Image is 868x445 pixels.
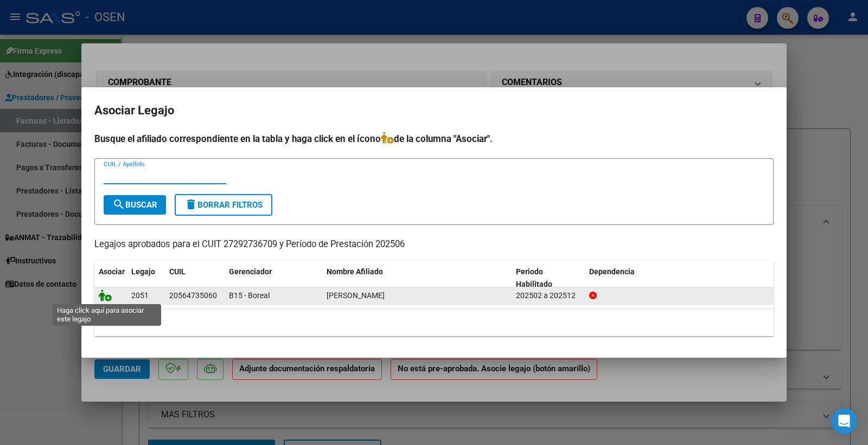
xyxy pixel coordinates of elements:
[94,132,774,146] h4: Busque el afiliado correspondiente en la tabla y haga click en el ícono de la columna "Asociar".
[184,200,263,210] span: Borrar Filtros
[831,408,857,434] div: Open Intercom Messenger
[165,260,225,296] datatable-header-cell: CUIL
[94,238,774,251] p: Legajos aprobados para el CUIT 27292736709 y Período de Prestación 202506
[229,291,270,300] span: B15 - Boreal
[99,267,125,276] span: Asociar
[169,267,186,276] span: CUIL
[112,198,125,211] mat-icon: search
[184,198,197,211] mat-icon: delete
[589,267,635,276] span: Dependencia
[127,260,165,296] datatable-header-cell: Legajo
[512,260,585,296] datatable-header-cell: Periodo Habilitado
[229,267,272,276] span: Gerenciador
[94,309,774,336] div: 1 registros
[169,289,217,302] div: 20564735060
[585,260,774,296] datatable-header-cell: Dependencia
[327,291,385,300] span: BENEGAS THIAGO ARIEL
[322,260,512,296] datatable-header-cell: Nombre Afiliado
[516,267,552,288] span: Periodo Habilitado
[131,291,149,300] span: 2051
[94,100,774,121] h2: Asociar Legajo
[104,195,166,215] button: Buscar
[175,194,272,216] button: Borrar Filtros
[112,200,157,210] span: Buscar
[225,260,322,296] datatable-header-cell: Gerenciador
[94,260,127,296] datatable-header-cell: Asociar
[131,267,155,276] span: Legajo
[327,267,383,276] span: Nombre Afiliado
[516,289,580,302] div: 202502 a 202512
